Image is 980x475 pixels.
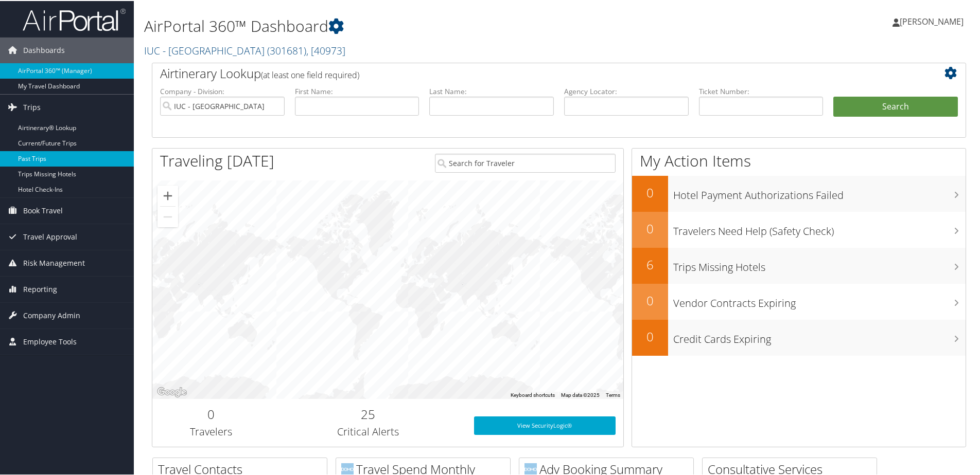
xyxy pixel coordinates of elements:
[632,175,966,211] a: 0Hotel Payment Authorizations Failed
[606,391,620,397] a: Terms (opens in new tab)
[157,206,178,226] button: Zoom out
[632,327,668,344] h2: 0
[632,319,966,355] a: 0Credit Cards Expiring
[160,405,262,422] h2: 0
[632,291,668,308] h2: 0
[833,96,958,116] button: Search
[155,385,189,398] a: Open this area in Google Maps (opens a new window)
[632,149,966,171] h1: My Action Items
[23,36,65,62] span: Dashboards
[23,223,77,249] span: Travel Approval
[632,183,668,200] h2: 0
[699,85,824,96] label: Ticket Number:
[900,15,964,26] span: [PERSON_NAME]
[564,85,689,96] label: Agency Locator:
[23,7,126,31] img: airportal-logo.png
[261,68,359,80] span: (at least one field required)
[673,326,966,345] h3: Credit Cards Expiring
[673,218,966,238] h3: Travelers Need Help (Safety Check)
[23,197,63,223] span: Book Travel
[561,391,600,397] span: Map data ©2025
[511,391,555,398] button: Keyboard shortcuts
[341,462,354,474] img: domo-logo.png
[23,276,57,301] span: Reporting
[632,219,668,236] h2: 0
[278,424,459,438] h3: Critical Alerts
[632,247,966,283] a: 6Trips Missing Hotels
[23,328,77,354] span: Employee Tools
[23,94,41,119] span: Trips
[474,415,616,434] a: View SecurityLogic®
[267,43,306,57] span: ( 301681 )
[160,85,285,96] label: Company - Division:
[155,385,189,398] img: Google
[23,302,80,327] span: Company Admin
[632,283,966,319] a: 0Vendor Contracts Expiring
[160,424,262,438] h3: Travelers
[632,255,668,272] h2: 6
[157,185,178,205] button: Zoom in
[278,405,459,422] h2: 25
[673,290,966,309] h3: Vendor Contracts Expiring
[23,249,85,275] span: Risk Management
[524,462,537,474] img: domo-logo.png
[160,149,274,171] h1: Traveling [DATE]
[144,14,697,36] h1: AirPortal 360™ Dashboard
[429,85,554,96] label: Last Name:
[632,211,966,247] a: 0Travelers Need Help (Safety Check)
[435,153,616,172] input: Search for Traveler
[673,182,966,202] h3: Hotel Payment Authorizations Failed
[892,5,974,36] a: [PERSON_NAME]
[144,43,345,57] a: IUC - [GEOGRAPHIC_DATA]
[160,64,890,81] h2: Airtinerary Lookup
[673,254,966,273] h3: Trips Missing Hotels
[306,43,345,57] span: , [ 40973 ]
[295,85,419,96] label: First Name:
